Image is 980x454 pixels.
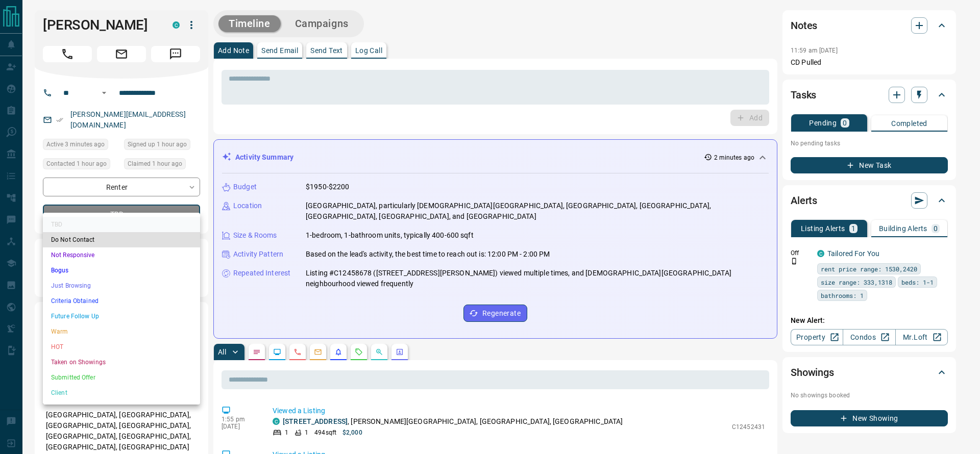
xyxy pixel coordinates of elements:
li: HOT [43,339,200,355]
li: Submitted Offer [43,370,200,385]
li: Do Not Contact [43,232,200,247]
li: Future Follow Up [43,309,200,324]
li: Taken on Showings [43,355,200,370]
li: Just Browsing [43,278,200,293]
li: Client [43,385,200,400]
li: Not Responsive [43,247,200,263]
li: Warm [43,324,200,339]
li: Bogus [43,263,200,278]
li: Criteria Obtained [43,293,200,309]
